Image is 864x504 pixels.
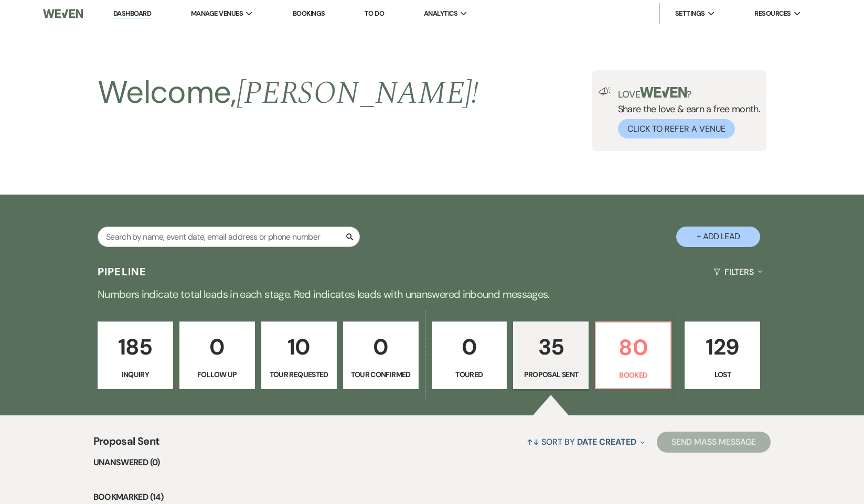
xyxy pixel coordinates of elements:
p: 0 [186,329,248,364]
p: 185 [104,329,166,364]
input: Search by name, event date, email address or phone number [98,227,360,247]
span: ↑↓ [527,436,539,447]
button: Filters [709,258,766,286]
p: 0 [350,329,412,364]
div: Share the love & earn a free month. [612,87,761,138]
span: [PERSON_NAME] ! [237,69,479,117]
p: Numbers indicate total leads in each stage. Red indicates leads with unanswered inbound messages. [55,286,810,303]
p: Lost [691,369,753,380]
img: weven-logo-green.svg [640,87,687,98]
a: Dashboard [113,9,151,19]
a: 185Inquiry [98,321,173,390]
img: loud-speaker-illustration.svg [599,87,612,95]
a: 35Proposal Sent [513,321,589,390]
span: Manage Venues [191,8,243,19]
img: Weven Logo [43,3,83,25]
p: 10 [268,329,330,364]
p: Tour Confirmed [350,369,412,380]
button: Send Mass Message [657,432,771,453]
span: Settings [675,8,705,19]
button: + Add Lead [676,227,760,247]
h3: Pipeline [98,264,147,279]
a: 0Toured [432,321,507,390]
a: Bookings [293,9,325,18]
button: Sort By Date Created [522,428,648,456]
p: Follow Up [186,369,248,380]
a: 10Tour Requested [261,321,337,390]
p: 0 [439,329,500,364]
button: Click to Refer a Venue [618,119,735,138]
span: Resources [754,8,791,19]
span: Analytics [424,8,457,19]
a: To Do [365,9,384,18]
a: 80Booked [595,321,671,390]
a: 0Tour Confirmed [343,321,419,390]
span: Proposal Sent [93,433,160,456]
span: Date Created [577,436,636,447]
p: 35 [520,329,582,364]
p: Toured [439,369,500,380]
p: Love ? [618,87,761,99]
h2: Welcome, [98,70,479,115]
a: 129Lost [685,321,760,390]
p: Tour Requested [268,369,330,380]
p: Booked [602,369,664,381]
p: Proposal Sent [520,369,582,380]
a: 0Follow Up [179,321,255,390]
li: Bookmarked (14) [93,490,771,504]
p: 129 [691,329,753,364]
p: 80 [602,330,664,365]
p: Inquiry [104,369,166,380]
li: Unanswered (0) [93,456,771,469]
